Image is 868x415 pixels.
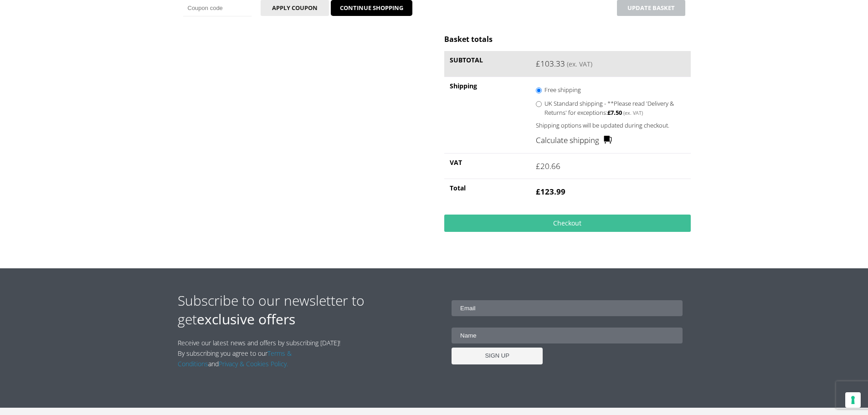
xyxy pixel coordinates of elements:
span: £ [536,186,540,197]
span: £ [536,161,540,171]
input: Name [452,328,683,343]
bdi: 103.33 [536,58,565,69]
th: Total [444,179,530,205]
label: Free shipping [544,84,679,95]
small: (ex. VAT) [623,109,643,116]
a: Calculate shipping [536,134,612,146]
h2: Subscribe to our newsletter to get [178,291,434,328]
th: VAT [444,153,530,179]
bdi: 7.50 [607,108,622,117]
a: Privacy & Cookies Policy. [219,359,288,368]
input: SIGN UP [452,348,543,364]
bdi: 123.99 [536,186,565,197]
button: Your consent preferences for tracking technologies [845,392,861,408]
a: Checkout [444,215,690,232]
p: Receive our latest news and offers by subscribing [DATE]! By subscribing you agree to our and [178,338,345,369]
span: £ [607,108,611,117]
th: Shipping [444,77,530,153]
span: £ [536,58,540,69]
a: Terms & Conditions [178,349,292,368]
h2: Basket totals [444,34,690,44]
input: Email [452,300,683,316]
strong: exclusive offers [197,310,295,328]
th: Subtotal [444,51,530,77]
p: Shipping options will be updated during checkout. [536,120,685,131]
small: (ex. VAT) [567,60,592,68]
bdi: 20.66 [536,161,560,171]
label: UK Standard shipping - **Please read 'Delivery & Returns' for exceptions: [544,97,679,117]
